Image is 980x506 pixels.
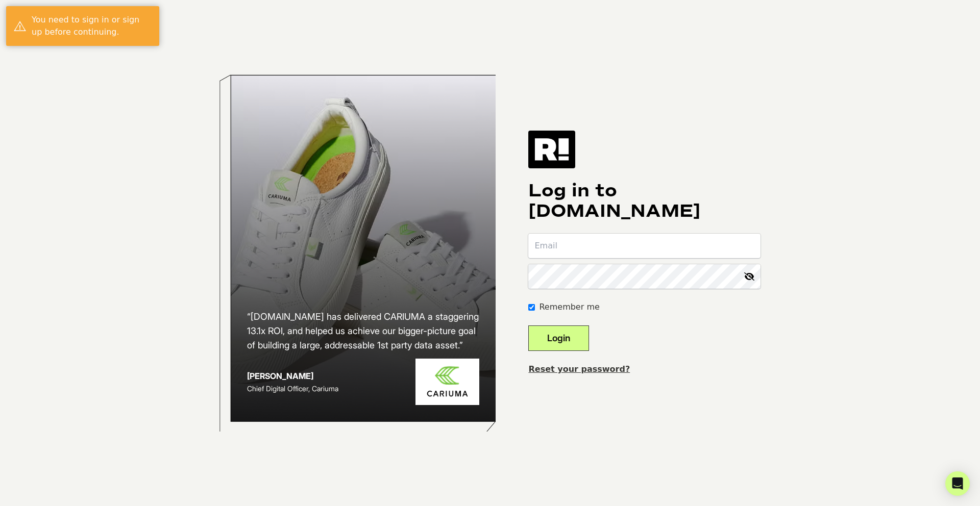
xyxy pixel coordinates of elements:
[247,310,480,352] h2: “[DOMAIN_NAME] has delivered CARIUMA a staggering 13.1x ROI, and helped us achieve our bigger-pic...
[247,371,313,381] strong: [PERSON_NAME]
[528,181,761,221] h1: Log in to [DOMAIN_NAME]
[32,14,152,38] div: You need to sign in or sign up before continuing.
[247,384,338,393] span: Chief Digital Officer, Cariuma
[528,131,575,168] img: Retention.com
[528,364,630,374] a: Reset your password?
[528,234,761,258] input: Email
[415,359,479,405] img: Cariuma
[945,471,970,496] div: Open Intercom Messenger
[539,301,599,313] label: Remember me
[528,325,589,351] button: Login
